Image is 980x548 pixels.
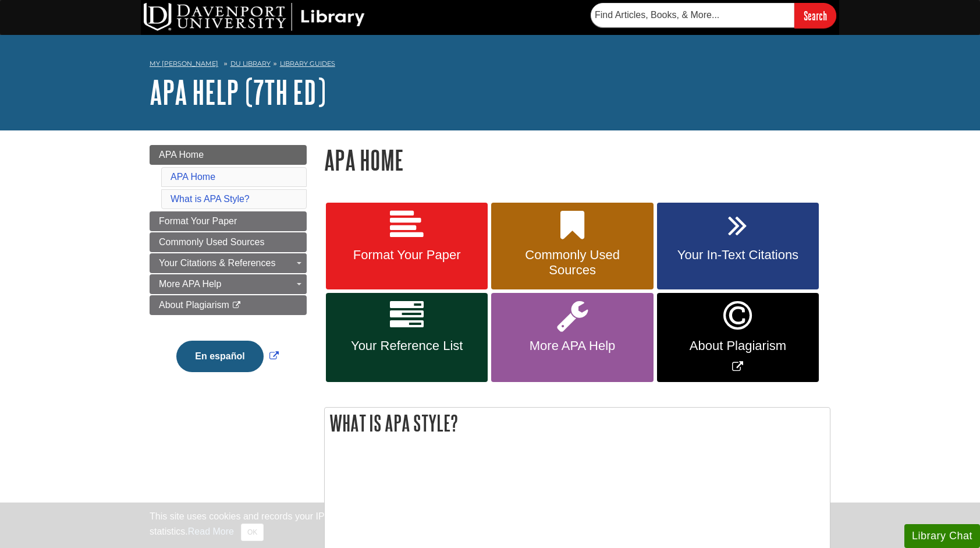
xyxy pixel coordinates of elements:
[335,248,479,263] span: Format Your Paper
[666,248,810,263] span: Your In-Text Citations
[500,338,644,353] span: More APA Help
[591,3,836,28] form: Searches DU Library's articles, books, and more
[173,351,281,361] a: Link opens in new window
[150,510,830,541] div: This site uses cookies and records your IP address for usage statistics. Additionally, we use Goo...
[335,338,479,353] span: Your Reference List
[176,341,263,372] button: En español
[150,59,218,69] a: My [PERSON_NAME]
[326,203,488,290] a: Format Your Paper
[794,3,836,28] input: Search
[150,232,307,252] a: Commonly Used Sources
[150,295,307,315] a: About Plagiarism
[325,408,830,439] h2: What is APA Style?
[159,150,204,160] span: APA Home
[230,59,271,68] a: DU Library
[150,145,307,392] div: Guide Page Menu
[666,338,810,353] span: About Plagiarism
[150,74,326,110] a: APA Help (7th Ed)
[591,3,794,27] input: Find Articles, Books, & More...
[904,524,980,548] button: Library Chat
[280,59,335,68] a: Library Guides
[326,293,488,382] a: Your Reference List
[241,524,264,541] button: Close
[159,300,229,310] span: About Plagiarism
[159,216,237,226] span: Format Your Paper
[150,211,307,231] a: Format Your Paper
[500,248,644,278] span: Commonly Used Sources
[159,279,221,289] span: More APA Help
[171,172,215,182] a: APA Home
[657,293,819,382] a: Link opens in new window
[657,203,819,290] a: Your In-Text Citations
[159,258,275,268] span: Your Citations & References
[232,302,242,309] i: This link opens in a new window
[150,253,307,273] a: Your Citations & References
[188,526,234,536] a: Read More
[491,293,653,382] a: More APA Help
[171,194,250,204] a: What is APA Style?
[150,145,307,165] a: APA Home
[324,145,830,175] h1: APA Home
[150,56,830,75] nav: breadcrumb
[144,3,365,31] img: DU Library
[159,237,264,247] span: Commonly Used Sources
[491,203,653,290] a: Commonly Used Sources
[150,274,307,294] a: More APA Help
